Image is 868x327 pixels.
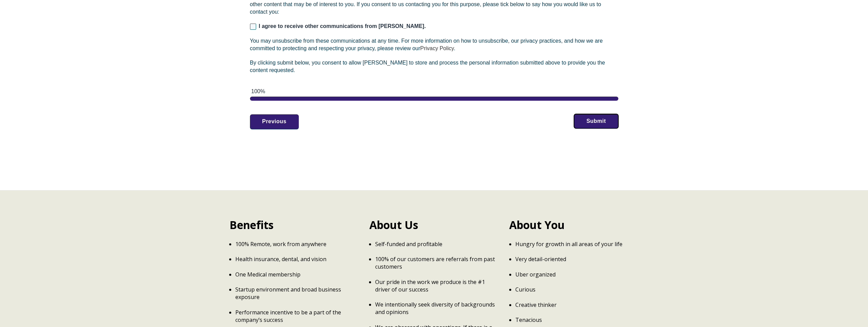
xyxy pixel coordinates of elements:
p: Our pride in the work we produce is the #1 driver of our success [375,278,499,293]
div: 100% [251,88,618,95]
p: Curious [515,286,639,293]
a: Privacy Policy [420,45,454,51]
p: Performance incentive to be a part of the company’s success [235,309,359,324]
p: Startup environment and broad business exposure [235,286,359,301]
p: Tenacious [515,316,639,324]
h2: About Us [369,217,499,233]
p: You may unsubscribe from these communications at any time. For more information on how to unsubsc... [250,37,618,52]
p: 100% Remote, work from anywhere [235,240,359,248]
p: 100% of our customers are referrals from past customers [375,255,499,270]
h2: Benefits [230,217,359,233]
input: I agree to receive other communications from [PERSON_NAME]. [250,24,256,30]
p: One Medical membership [235,271,359,278]
p: Hungry for growth in all areas of your life [515,240,639,248]
button: Previous [250,114,299,129]
span: I agree to receive other communications from [PERSON_NAME]. [259,23,426,29]
p: Very detail-oriented [515,255,639,263]
p: By clicking submit below, you consent to allow [PERSON_NAME] to store and process the personal in... [250,59,618,74]
p: Health insurance, dental, and vision [235,255,359,263]
button: Submit [574,114,618,128]
p: Creative thinker [515,301,639,309]
p: Self-funded and profitable [375,240,499,248]
p: Uber organized [515,271,639,278]
h2: About You [509,217,638,233]
div: page 2 of 2 [250,97,618,101]
p: We intentionally seek diversity of backgrounds and opinions [375,301,499,316]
